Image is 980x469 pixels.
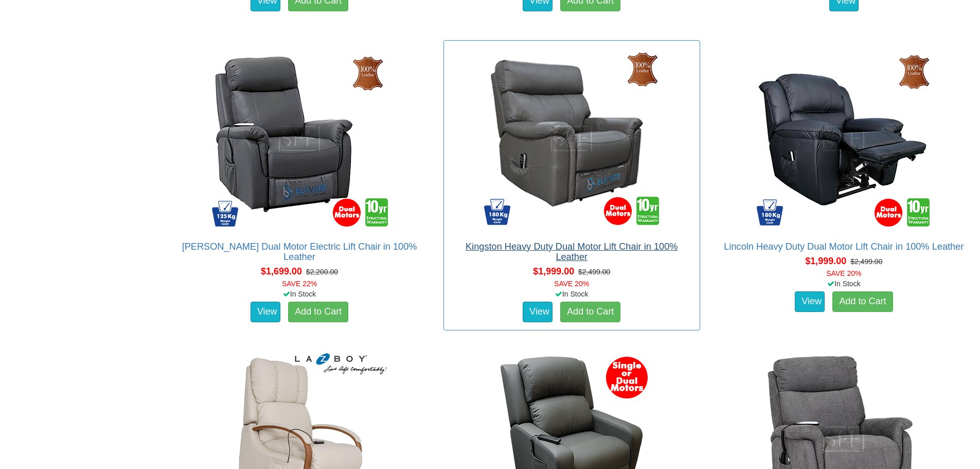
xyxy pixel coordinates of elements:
img: Kingston Heavy Duty Dual Motor Lift Chair in 100% Leather [479,46,664,231]
del: $2,200.00 [306,268,338,276]
del: $2,499.00 [850,257,882,266]
a: [PERSON_NAME] Dual Motor Electric Lift Chair in 100% Leather [182,241,417,262]
font: SAVE 22% [282,280,317,288]
a: Add to Cart [288,302,348,322]
a: Lincoln Heavy Duty Dual Motor Lift Chair in 100% Leather [724,241,964,252]
span: $1,999.00 [805,256,846,266]
img: Lincoln Heavy Duty Dual Motor Lift Chair in 100% Leather [751,46,936,231]
font: SAVE 20% [554,280,589,288]
a: View [523,302,553,322]
div: In Stock [714,279,974,289]
a: Kingston Heavy Duty Dual Motor Lift Chair in 100% Leather [466,241,678,262]
a: Add to Cart [560,302,620,322]
div: In Stock [169,289,430,299]
del: $2,499.00 [578,268,610,276]
a: View [251,302,280,322]
span: $1,699.00 [261,266,302,276]
a: View [795,291,825,312]
span: $1,999.00 [533,266,574,276]
img: Dalton Dual Motor Electric Lift Chair in 100% Leather [207,46,392,231]
div: In Stock [441,289,702,299]
a: Add to Cart [832,291,893,312]
font: SAVE 20% [826,269,861,277]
